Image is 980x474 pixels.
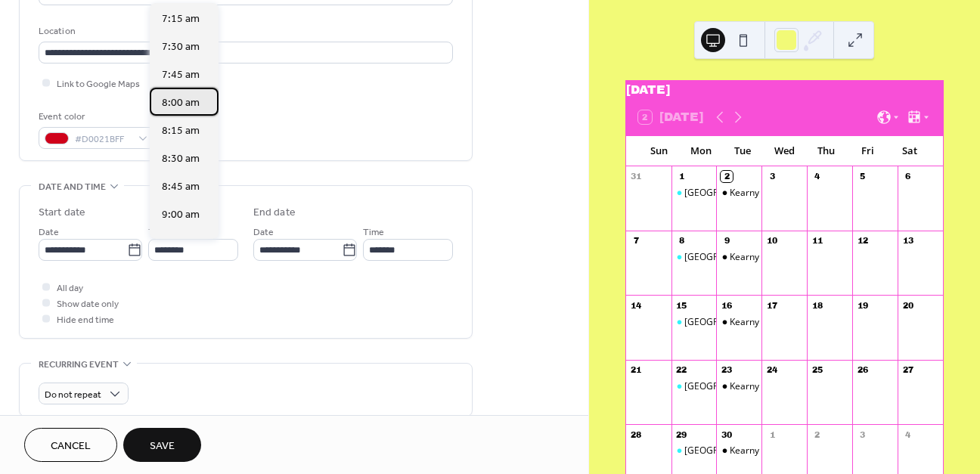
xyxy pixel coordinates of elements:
div: [GEOGRAPHIC_DATA] [684,316,776,329]
div: Kearny Mesa [716,380,761,393]
button: Save [123,428,201,462]
span: 8:30 am [162,151,200,167]
div: 4 [902,429,913,440]
span: #D0021BFF [75,132,131,147]
div: Wed [764,136,805,166]
span: Recurring event [39,357,119,373]
span: Time [148,225,169,240]
span: 9:15 am [162,235,200,251]
span: Date [253,225,274,240]
div: Kearny Mesa [730,251,785,264]
div: 11 [811,235,823,246]
div: [GEOGRAPHIC_DATA] [684,380,776,393]
div: 21 [631,364,642,376]
div: Start date [39,205,85,221]
div: [GEOGRAPHIC_DATA] [684,187,776,200]
div: Tue [721,136,763,166]
div: 17 [766,299,777,311]
button: Cancel [24,428,117,462]
div: [GEOGRAPHIC_DATA] [684,445,776,457]
div: Fri [847,136,889,166]
div: 13 [902,235,913,246]
div: [GEOGRAPHIC_DATA] [684,251,776,264]
div: Kearny Mesa [730,187,785,200]
div: Mission Valley [671,380,717,393]
div: Mission Valley [671,251,717,264]
span: Cancel [51,438,91,454]
div: 10 [766,235,777,246]
div: 7 [631,235,642,246]
div: 3 [857,429,868,440]
div: 24 [766,364,777,376]
div: End date [253,205,296,221]
div: 28 [631,429,642,440]
div: 6 [902,171,913,182]
div: Sat [889,136,931,166]
div: 18 [811,299,823,311]
div: 16 [721,299,732,311]
div: Event color [39,109,152,125]
span: Date and time [39,179,106,195]
div: Mission Valley [671,445,717,457]
span: Show date only [57,296,119,312]
div: 15 [676,299,687,311]
span: 7:45 am [162,67,200,83]
div: [DATE] [626,81,943,99]
div: 2 [721,171,732,182]
div: 25 [811,364,823,376]
span: 7:30 am [162,39,200,55]
span: Link to Google Maps [57,76,140,92]
span: 7:15 am [162,11,200,27]
span: All day [57,280,83,296]
div: 4 [811,171,823,182]
div: Kearny Mesa [730,316,785,329]
div: Mission Valley [671,316,717,329]
span: Do not repeat [45,386,101,404]
div: Kearny Mesa [730,445,785,457]
div: Kearny Mesa [730,380,785,393]
div: 26 [857,364,868,376]
div: 12 [857,235,868,246]
div: 20 [902,299,913,311]
div: 8 [676,235,687,246]
span: 8:45 am [162,179,200,195]
div: 14 [631,299,642,311]
div: 23 [721,364,732,376]
span: 8:00 am [162,95,200,111]
div: 1 [766,429,777,440]
div: 19 [857,299,868,311]
div: Location [39,23,450,39]
div: 31 [631,171,642,182]
div: Mission Valley [671,187,717,200]
div: Kearny Mesa [716,445,761,457]
span: 9:00 am [162,207,200,223]
div: 30 [721,429,732,440]
div: Kearny Mesa [716,187,761,200]
div: 9 [721,235,732,246]
div: 2 [811,429,823,440]
div: 5 [857,171,868,182]
span: Hide end time [57,312,114,328]
div: Sun [638,136,680,166]
div: Kearny Mesa [716,251,761,264]
span: 8:15 am [162,123,200,139]
div: Mon [680,136,721,166]
div: 3 [766,171,777,182]
div: 22 [676,364,687,376]
div: 29 [676,429,687,440]
span: Time [363,225,384,240]
span: Save [150,438,175,454]
div: Thu [805,136,847,166]
span: Date [39,225,59,240]
div: 27 [902,364,913,376]
div: 1 [676,171,687,182]
div: Kearny Mesa [716,316,761,329]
